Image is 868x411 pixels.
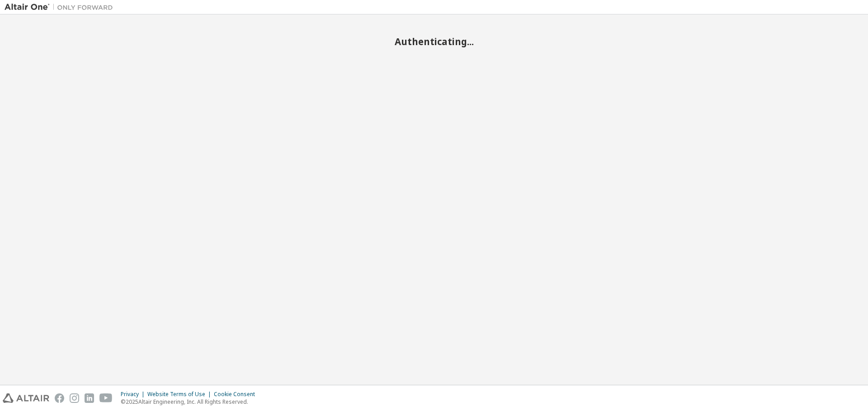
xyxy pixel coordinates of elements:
div: Privacy [121,391,147,398]
div: Cookie Consent [214,391,260,398]
img: instagram.svg [70,393,79,403]
img: altair_logo.svg [3,393,49,403]
img: facebook.svg [55,393,64,403]
p: © 2025 Altair Engineering, Inc. All Rights Reserved. [121,398,260,406]
img: youtube.svg [99,393,113,403]
div: Website Terms of Use [147,391,214,398]
img: Altair One [5,3,118,12]
h2: Authenticating... [5,36,863,47]
img: linkedin.svg [85,393,94,403]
